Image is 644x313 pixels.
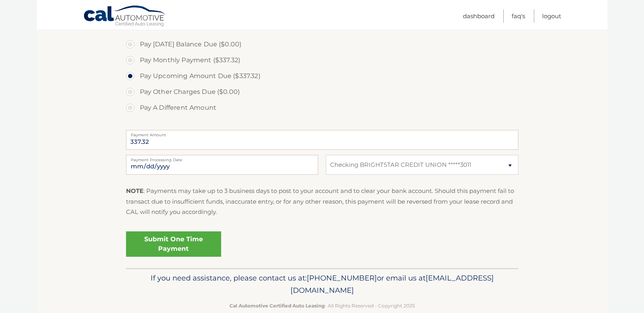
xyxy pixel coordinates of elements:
label: Pay A Different Amount [126,100,518,116]
label: Pay [DATE] Balance Due ($0.00) [126,36,518,52]
a: Submit One Time Payment [126,231,221,257]
label: Pay Upcoming Amount Due ($337.32) [126,68,518,84]
p: If you need assistance, please contact us at: or email us at [131,272,513,297]
strong: NOTE [126,187,143,195]
p: : Payments may take up to 3 business days to post to your account and to clear your bank account.... [126,186,518,217]
input: Payment Date [126,155,318,175]
a: Dashboard [463,10,495,23]
a: Logout [542,10,561,23]
input: Payment Amount [126,130,518,150]
label: Payment Amount [126,130,518,136]
a: Cal Automotive [83,5,166,28]
label: Payment Processing Date [126,155,318,161]
strong: Cal Automotive Certified Auto Leasing [229,303,325,309]
span: [PHONE_NUMBER] [307,273,377,282]
p: - All Rights Reserved - Copyright 2025 [131,302,513,310]
label: Pay Monthly Payment ($337.32) [126,52,518,68]
a: FAQ's [512,10,525,23]
label: Pay Other Charges Due ($0.00) [126,84,518,100]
